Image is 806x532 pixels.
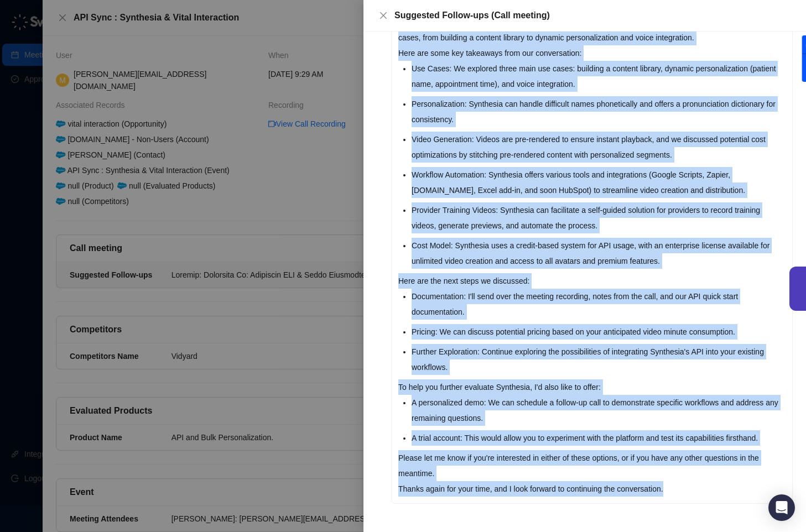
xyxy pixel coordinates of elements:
li: Use Cases: We explored three main use cases: building a content library, dynamic personalization ... [412,61,786,92]
li: Provider Training Videos: Synthesia can facilitate a self-guided solution for providers to record... [412,202,786,233]
li: A trial account: This would allow you to experiment with the platform and test its capabilities f... [412,430,786,446]
p: Please let me know if you're interested in either of these options, or if you have any other ques... [398,450,786,481]
li: Cost Model: Synthesia uses a credit-based system for API usage, with an enterprise license availa... [412,238,786,269]
li: Workflow Automation: Synthesia offers various tools and integrations (Google Scripts, Zapier, [DO... [412,167,786,198]
p: Here are some key takeaways from our conversation: [398,45,786,61]
button: Close [377,9,390,22]
li: A personalized demo: We can schedule a follow-up call to demonstrate specific workflows and addre... [412,395,786,426]
li: Further Exploration: Continue exploring the possibilities of integrating Synthesia's API into you... [412,344,786,375]
li: Personalization: Synthesia can handle difficult names phonetically and offers a pronunciation dic... [412,96,786,127]
p: To help you further evaluate Synthesia, I'd also like to offer: [398,379,786,395]
div: Open Intercom Messenger [768,494,795,521]
p: Thanks again for your time, and I look forward to continuing the conversation. [398,481,786,497]
li: Video Generation: Videos are pre-rendered to ensure instant playback, and we discussed potential ... [412,132,786,163]
li: Documentation: I'll send over the meeting recording, notes from the call, and our API quick start... [412,289,786,320]
li: Pricing: We can discuss potential pricing based on your anticipated video minute consumption. [412,324,786,340]
div: Suggested Follow-ups (Call meeting) [394,9,793,22]
span: close [379,11,388,20]
p: Here are the next steps we discussed: [398,273,786,289]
